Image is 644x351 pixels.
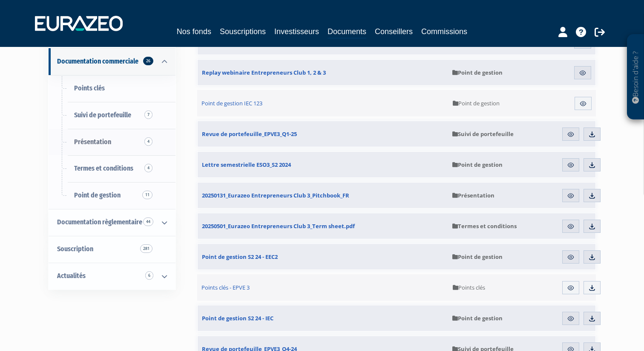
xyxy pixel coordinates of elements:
a: Points clés [49,75,175,102]
span: Présentation [452,191,494,199]
img: 1732889491-logotype_eurazeo_blanc_rvb.png [35,16,123,31]
a: 20250501_Eurazeo Entrepreneurs Club 3_Term sheet.pdf [198,213,448,239]
img: eye.svg [567,131,575,138]
a: Actualités 6 [49,263,175,290]
a: Termes et conditions4 [49,155,175,182]
span: Point de gestion [453,99,500,107]
a: Lettre semestrielle ESO3_S2 2024 [198,152,448,177]
span: Point de gestion [74,191,121,199]
a: Conseillers [375,26,413,38]
img: eye.svg [567,161,575,169]
span: 11 [142,191,152,199]
span: Documentation commerciale [57,57,138,65]
span: Points clés - EPVE 3 [201,284,250,291]
span: Point de gestion [452,253,503,261]
a: Revue de portefeuille_EPVE3_Q1-25 [198,121,448,147]
a: Point de gestion IEC 123 [197,90,448,116]
span: Termes et conditions [452,222,517,230]
img: download.svg [588,131,596,138]
span: Revue de portefeuille_EPVE3_Q1-25 [202,130,297,138]
span: 20250501_Eurazeo Entrepreneurs Club 3_Term sheet.pdf [202,222,355,230]
span: 6 [145,271,153,280]
span: 44 [143,218,153,226]
a: Replay webinaire Entrepreneurs Club 1, 2 & 3 [198,60,448,85]
span: Points clés [74,84,105,92]
span: Replay webinaire Entrepreneurs Club 1, 2 & 3 [202,69,326,76]
a: Suivi de portefeuille7 [49,102,175,129]
span: Suivi de portefeuille [452,130,514,138]
a: Documents [328,26,366,39]
span: Documentation règlementaire [57,218,142,226]
img: eye.svg [579,100,587,107]
a: 20250131_Eurazeo Entrepreneurs Club 3_Pitchbook_FR [198,183,448,208]
a: Souscription281 [49,236,175,263]
a: Commissions [421,26,467,38]
span: Termes et conditions [74,164,133,172]
a: Présentation4 [49,129,175,156]
span: Actualités [57,272,86,280]
span: Point de gestion S2 24 - IEC [202,314,273,322]
span: Présentation [74,138,111,146]
img: eye.svg [567,284,575,292]
span: Point de gestion [452,69,503,76]
a: Point de gestion S2 24 - EEC2 [198,244,448,270]
a: Documentation règlementaire 44 [49,209,175,236]
span: 281 [140,244,152,253]
a: Nos fonds [177,26,211,38]
span: 4 [144,137,152,146]
a: Point de gestion11 [49,182,175,209]
img: download.svg [588,253,596,261]
a: Point de gestion S2 24 - IEC [198,305,448,331]
span: Point de gestion [452,314,503,322]
span: Point de gestion [452,161,503,168]
span: 26 [143,57,153,65]
img: download.svg [588,161,596,169]
img: download.svg [588,223,596,230]
a: Investisseurs [274,26,319,38]
p: Besoin d'aide ? [631,39,641,116]
span: Point de gestion IEC 123 [201,99,262,107]
span: Souscription [57,245,93,253]
img: download.svg [588,192,596,200]
img: eye.svg [567,253,575,261]
a: Souscriptions [220,26,266,38]
img: download.svg [588,315,596,322]
span: 4 [144,164,152,172]
img: eye.svg [579,69,586,77]
span: Lettre semestrielle ESO3_S2 2024 [202,161,291,168]
a: Documentation commerciale 26 [49,48,175,75]
a: Points clés - EPVE 3 [197,274,448,301]
span: 20250131_Eurazeo Entrepreneurs Club 3_Pitchbook_FR [202,191,349,199]
img: eye.svg [567,192,575,200]
span: Point de gestion S2 24 - EEC2 [202,253,278,261]
img: eye.svg [567,223,575,230]
span: 7 [144,110,152,119]
span: Points clés [453,284,485,291]
img: download.svg [588,284,596,292]
img: eye.svg [567,315,575,322]
span: Suivi de portefeuille [74,111,131,119]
